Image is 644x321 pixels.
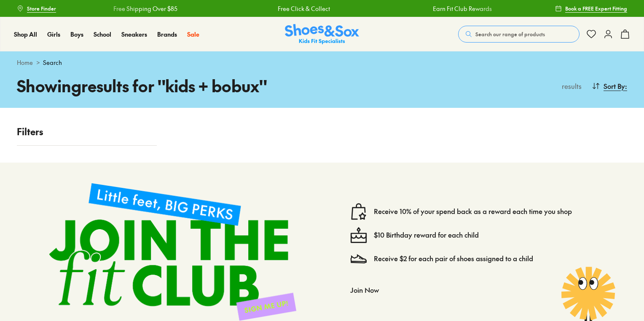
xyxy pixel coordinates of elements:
h1: Showing results for " kids + bobux " [17,74,322,98]
img: Vector_3098.svg [350,250,367,267]
span: Sale [187,30,199,38]
a: Free Click & Collect [261,4,313,13]
span: Shop All [14,30,37,38]
a: Girls [47,30,60,39]
a: Home [17,58,33,67]
button: Join Now [350,281,379,299]
span: Girls [47,30,60,38]
button: Search our range of products [458,26,580,43]
a: Brands [157,30,177,39]
a: Receive $2 for each pair of shoes assigned to a child [374,254,533,263]
span: Boys [70,30,83,38]
span: : [625,81,627,91]
a: Store Finder [17,1,56,16]
img: SNS_Logo_Responsive.svg [285,24,359,45]
span: Sort By [604,81,625,91]
button: Sort By: [592,77,627,95]
span: School [94,30,111,38]
a: Boys [70,30,83,39]
a: Sale [187,30,199,39]
span: Search our range of products [475,30,545,38]
span: Store Finder [27,5,56,12]
a: Sneakers [121,30,147,39]
div: > [17,58,627,67]
span: Sneakers [121,30,147,38]
img: vector1.svg [350,203,367,220]
a: Shop All [14,30,37,39]
span: Book a FREE Expert Fitting [565,5,627,12]
a: $10 Birthday reward for each child [374,230,479,240]
a: Receive 10% of your spend back as a reward each time you shop [374,207,572,216]
a: Book a FREE Expert Fitting [555,1,627,16]
img: cake--candle-birthday-event-special-sweet-cake-bake.svg [350,227,367,243]
a: Free Shipping Over $85 [97,4,161,13]
p: Filters [17,125,157,139]
a: Shoes & Sox [285,24,359,45]
a: School [94,30,111,39]
p: results [558,81,582,91]
span: Brands [157,30,177,38]
span: Search [43,58,62,67]
a: Earn Fit Club Rewards [416,4,475,13]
